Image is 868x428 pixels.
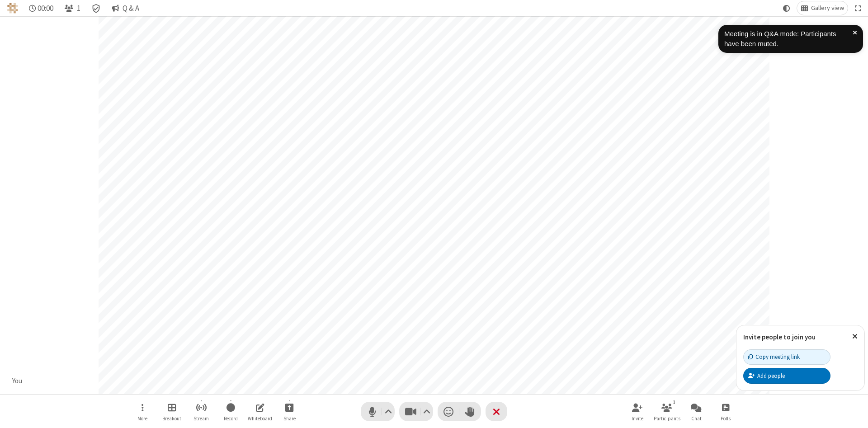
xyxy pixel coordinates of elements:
[88,1,105,15] div: Meeting details Encryption enabled
[797,1,848,15] button: Change layout
[743,368,830,383] button: Add people
[382,402,395,421] button: Audio settings
[653,399,680,424] button: Open participant list
[691,416,702,421] span: Chat
[632,416,643,421] span: Invite
[724,29,853,49] div: Meeting is in Q&A mode: Participants have been muted.
[851,1,865,15] button: Fullscreen
[162,416,181,421] span: Breakout
[459,402,481,421] button: Raise hand
[654,416,680,421] span: Participants
[158,399,185,424] button: Manage Breakout Rooms
[779,1,794,15] button: Using system theme
[748,353,800,361] div: Copy meeting link
[61,1,84,15] button: Open participant list
[712,399,739,424] button: Open poll
[108,1,143,15] button: Q & A
[129,399,156,424] button: Open menu
[38,4,53,13] span: 00:00
[438,402,459,421] button: Send a reaction
[188,399,215,424] button: Start streaming
[845,325,864,348] button: Close popover
[248,416,272,421] span: Whiteboard
[283,416,296,421] span: Share
[276,399,303,424] button: Start sharing
[624,399,651,424] button: Invite participants (Alt+I)
[77,4,80,13] span: 1
[670,398,678,406] div: 1
[743,349,830,365] button: Copy meeting link
[399,402,433,421] button: Stop video (Alt+V)
[743,333,816,341] label: Invite people to join you
[217,399,244,424] button: Start recording
[193,416,209,421] span: Stream
[246,399,274,424] button: Open shared whiteboard
[721,416,731,421] span: Polls
[9,376,26,386] div: You
[7,3,18,14] img: QA Selenium DO NOT DELETE OR CHANGE
[421,402,433,421] button: Video setting
[25,1,57,15] div: Timer
[123,4,139,13] span: Q & A
[361,402,395,421] button: Mute (Alt+A)
[811,5,844,12] span: Gallery view
[486,402,507,421] button: End or leave meeting
[137,416,147,421] span: More
[683,399,710,424] button: Open chat
[224,416,238,421] span: Record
